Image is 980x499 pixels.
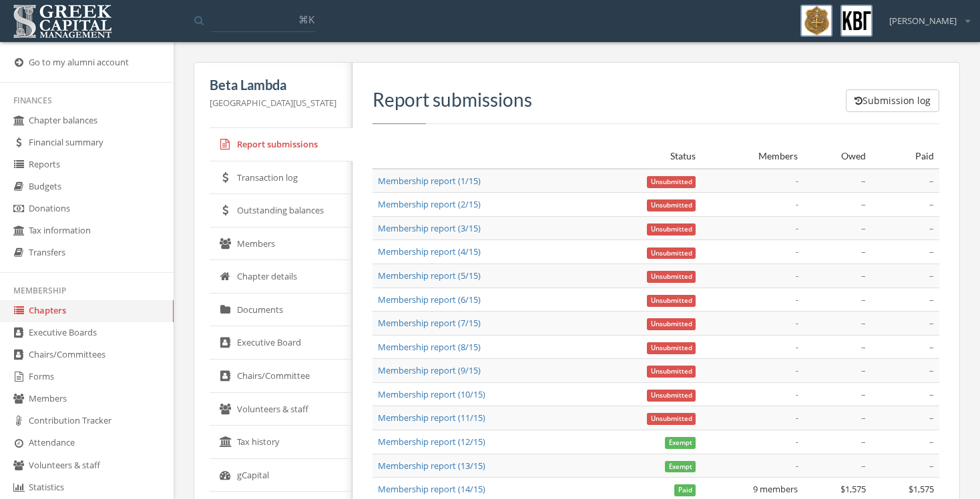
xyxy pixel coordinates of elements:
[647,388,696,400] a: Unsubmitted
[795,222,798,234] em: -
[861,412,866,424] span: –
[795,436,798,448] em: -
[647,198,696,210] a: Unsubmitted
[795,412,798,424] em: -
[929,222,934,234] span: –
[378,436,485,448] a: Membership report (12/15)
[795,270,798,282] em: -
[795,198,798,210] em: -
[378,222,481,234] a: Membership report (3/15)
[861,388,866,400] span: –
[861,175,866,187] span: –
[616,144,701,169] th: Status
[378,245,481,258] a: Membership report (4/15)
[665,460,696,472] a: Exempt
[861,364,866,376] span: –
[929,270,934,282] span: –
[795,388,798,400] em: -
[795,175,798,187] em: -
[210,128,352,161] a: Report submissions
[378,198,481,210] a: Membership report (2/15)
[378,270,481,282] a: Membership report (5/15)
[378,294,481,306] a: Membership report (6/15)
[753,483,798,495] span: 9 members
[647,294,696,306] a: Unsubmitted
[871,144,939,169] th: Paid
[210,360,352,393] a: Chairs/Committee
[674,484,696,496] span: Paid
[861,317,866,329] span: –
[647,175,696,187] a: Unsubmitted
[861,198,866,210] span: –
[929,175,934,187] span: –
[647,413,696,425] span: Unsubmitted
[378,412,485,424] a: Membership report (11/15)
[378,317,481,329] a: Membership report (7/15)
[647,366,696,378] span: Unsubmitted
[881,5,970,27] div: [PERSON_NAME]
[210,393,352,426] a: Volunteers & staff
[674,483,696,495] a: Paid
[701,144,803,169] th: Members
[861,341,866,353] span: –
[861,222,866,234] span: –
[929,388,934,400] span: –
[861,245,866,258] span: –
[210,194,352,227] a: Outstanding balances
[665,461,696,473] span: Exempt
[647,223,696,235] span: Unsubmitted
[647,270,696,282] a: Unsubmitted
[795,341,798,353] em: -
[665,436,696,448] a: Exempt
[929,364,934,376] span: –
[889,15,957,27] span: [PERSON_NAME]
[647,199,696,211] span: Unsubmitted
[378,460,485,472] a: Membership report (13/15)
[647,222,696,234] a: Unsubmitted
[647,317,696,329] a: Unsubmitted
[861,294,866,306] span: –
[647,342,696,354] span: Unsubmitted
[795,460,798,472] em: -
[861,460,866,472] span: –
[647,245,696,258] a: Unsubmitted
[210,459,352,492] a: gCapital
[210,77,336,92] h5: Beta Lambda
[378,483,485,495] a: Membership report (14/15)
[378,388,485,400] a: Membership report (10/15)
[210,426,352,459] a: Tax history
[647,295,696,307] span: Unsubmitted
[861,436,866,448] span: –
[929,317,934,329] span: –
[795,364,798,376] em: -
[929,245,934,258] span: –
[795,317,798,329] em: -
[373,89,939,110] h3: Report submissions
[795,294,798,306] em: -
[210,294,352,327] a: Documents
[929,436,934,448] span: –
[929,198,934,210] span: –
[647,364,696,376] a: Unsubmitted
[929,341,934,353] span: –
[210,95,336,110] p: [GEOGRAPHIC_DATA][US_STATE]
[210,227,352,261] a: Members
[929,412,934,424] span: –
[665,437,696,449] span: Exempt
[861,270,866,282] span: –
[840,483,866,495] span: $1,575
[803,144,871,169] th: Owed
[647,390,696,402] span: Unsubmitted
[378,175,481,187] a: Membership report (1/15)
[647,176,696,188] span: Unsubmitted
[647,318,696,330] span: Unsubmitted
[210,161,352,195] a: Transaction log
[210,260,352,294] a: Chapter details
[929,460,934,472] span: –
[647,341,696,353] a: Unsubmitted
[795,245,798,258] em: -
[846,89,939,112] button: Submission log
[378,341,481,353] a: Membership report (8/15)
[909,483,934,495] span: $1,575
[647,247,696,260] span: Unsubmitted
